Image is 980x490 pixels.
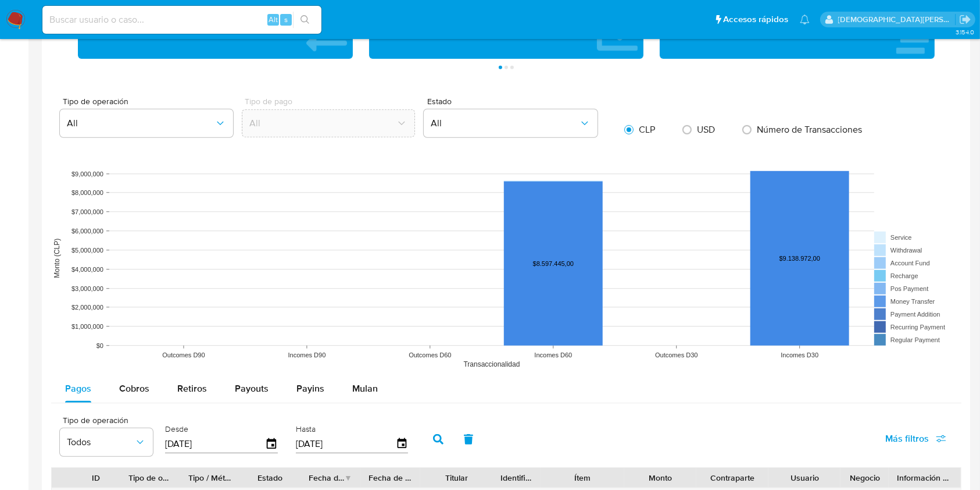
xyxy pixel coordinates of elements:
span: Accesos rápidos [723,13,788,26]
input: Buscar usuario o caso... [42,12,321,27]
p: cristian.porley@mercadolibre.com [838,14,956,25]
button: search-icon [293,12,317,28]
span: s [284,14,288,25]
a: Notificaciones [800,15,810,24]
span: 3.154.0 [956,27,974,37]
span: Alt [269,14,278,25]
a: Salir [959,13,971,26]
